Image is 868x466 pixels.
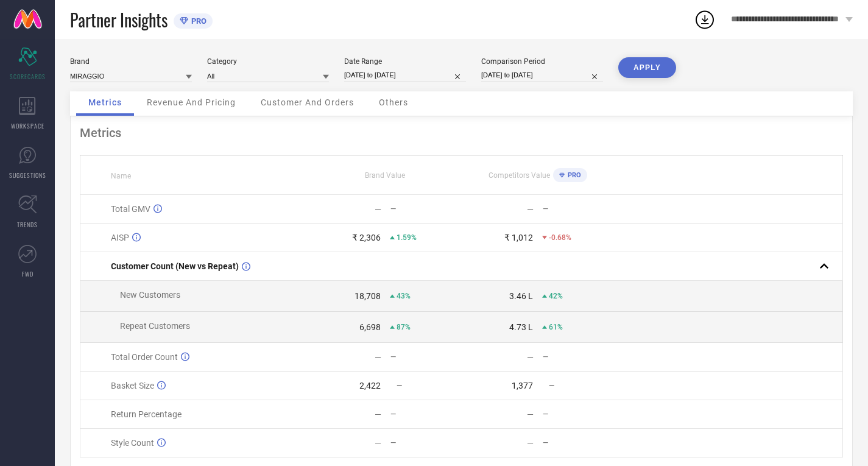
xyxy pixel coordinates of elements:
[509,322,533,332] div: 4.73 L
[120,290,180,300] span: New Customers
[543,410,613,418] div: —
[111,438,154,448] span: Style Count
[10,72,46,81] span: SCORECARDS
[188,16,206,26] span: PRO
[70,57,192,66] div: Brand
[390,410,461,418] div: —
[549,323,563,331] span: 61%
[207,57,329,66] div: Category
[509,291,533,301] div: 3.46 L
[527,438,534,448] div: —
[543,353,613,361] div: —
[397,381,402,390] span: —
[120,321,190,331] span: Repeat Customers
[147,97,236,107] span: Revenue And Pricing
[375,352,381,362] div: —
[70,7,168,32] span: Partner Insights
[375,409,381,419] div: —
[527,352,534,362] div: —
[355,291,381,301] div: 18,708
[481,57,603,66] div: Comparison Period
[543,205,613,213] div: —
[375,438,381,448] div: —
[111,352,178,362] span: Total Order Count
[390,205,461,213] div: —
[375,204,381,214] div: —
[543,439,613,447] div: —
[17,220,38,229] span: TRENDS
[549,292,563,300] span: 42%
[549,381,554,390] span: —
[379,97,408,107] span: Others
[397,233,417,242] span: 1.59%
[111,204,150,214] span: Total GMV
[359,381,381,390] div: 2,422
[397,323,411,331] span: 87%
[88,97,122,107] span: Metrics
[618,57,676,78] button: APPLY
[111,381,154,390] span: Basket Size
[481,69,603,82] input: Select comparison period
[365,171,405,180] span: Brand Value
[352,233,381,242] div: ₹ 2,306
[359,322,381,332] div: 6,698
[80,125,843,140] div: Metrics
[527,204,534,214] div: —
[390,439,461,447] div: —
[111,172,131,180] span: Name
[22,269,34,278] span: FWD
[344,69,466,82] input: Select date range
[344,57,466,66] div: Date Range
[9,171,46,180] span: SUGGESTIONS
[390,353,461,361] div: —
[527,409,534,419] div: —
[261,97,354,107] span: Customer And Orders
[111,409,182,419] span: Return Percentage
[111,233,129,242] span: AISP
[11,121,44,130] span: WORKSPACE
[512,381,533,390] div: 1,377
[694,9,716,30] div: Open download list
[504,233,533,242] div: ₹ 1,012
[397,292,411,300] span: 43%
[565,171,581,179] span: PRO
[489,171,550,180] span: Competitors Value
[111,261,239,271] span: Customer Count (New vs Repeat)
[549,233,571,242] span: -0.68%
